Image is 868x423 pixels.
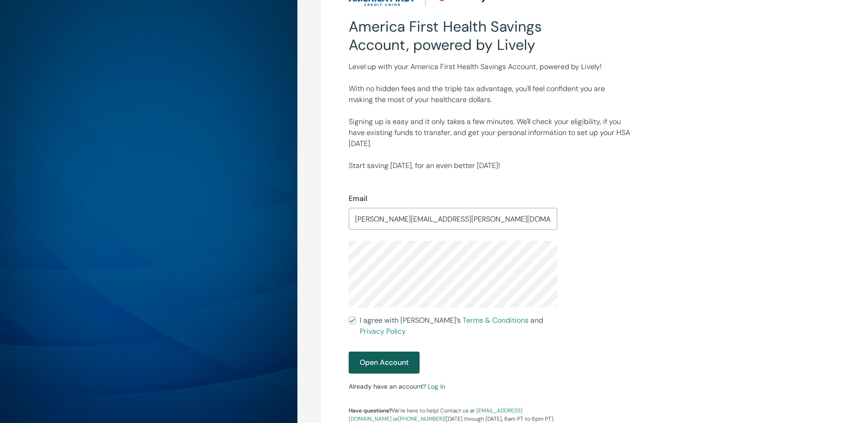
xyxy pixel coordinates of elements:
a: Privacy Policy [360,326,406,336]
p: We're here to help! Contact us at or ([DATE] through [DATE], 6am PT to 6pm PT). [349,407,557,423]
button: Open Account [349,352,420,374]
a: Log in [428,382,445,390]
small: Already have an account? [349,382,445,390]
p: With no hidden fees and the triple tax advantage, you'll feel confident you are making the most o... [349,83,631,105]
label: Email [349,193,367,204]
strong: Have questions? [349,407,392,414]
p: Signing up is easy and it only takes a few minutes. We'll check your eligibility, if you have exi... [349,116,631,149]
span: I agree with [PERSON_NAME]’s and [360,315,557,337]
h2: America First Health Savings Account, powered by Lively [349,17,557,54]
a: [PHONE_NUMBER] [398,415,444,423]
p: Start saving [DATE], for an even better [DATE]! [349,160,631,171]
p: Level up with your America First Health Savings Account, powered by Lively! [349,61,631,72]
a: Terms & Conditions [463,315,528,325]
